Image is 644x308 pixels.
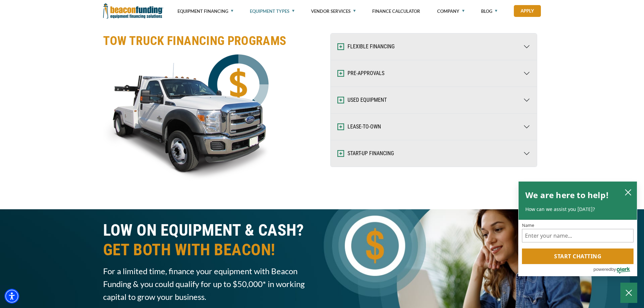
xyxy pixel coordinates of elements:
[331,60,537,87] button: PRE-APPROVALS
[522,248,634,264] button: Start chatting
[337,123,344,130] img: Expand and Collapse Icon
[103,220,318,260] h1: LOW ON EQUIPMENT & CASH?
[518,181,637,277] div: olark chatbox
[623,187,634,197] button: close chatbox
[593,264,637,276] a: Powered by Olark
[331,140,537,167] button: START-UP FINANCING
[103,265,318,303] span: For a limited time, finance your equipment with Beacon Funding & you could qualify for up to $50,...
[611,265,616,274] span: by
[620,283,637,303] button: Close Chatbox
[522,229,634,242] input: Name
[331,87,537,113] button: USED EQUIPMENT
[103,240,318,260] span: GET BOTH WITH BEACON!
[337,97,344,103] img: Expand and Collapse Icon
[103,33,318,49] h2: TOW TRUCK FINANCING PROGRAMS
[331,33,537,60] button: FLEXIBLE FINANCING
[337,150,344,157] img: Expand and Collapse Icon
[337,43,344,50] img: Expand and Collapse Icon
[522,223,634,228] label: Name
[4,289,19,304] div: Accessibility Menu
[525,206,630,213] p: How can we assist you [DATE]?
[337,70,344,77] img: Expand and Collapse Icon
[103,54,272,189] img: Tow Truck
[514,5,541,17] a: Apply
[331,114,537,140] button: LEASE-TO-OWN
[525,188,609,202] h2: We are here to help!
[593,265,611,274] span: powered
